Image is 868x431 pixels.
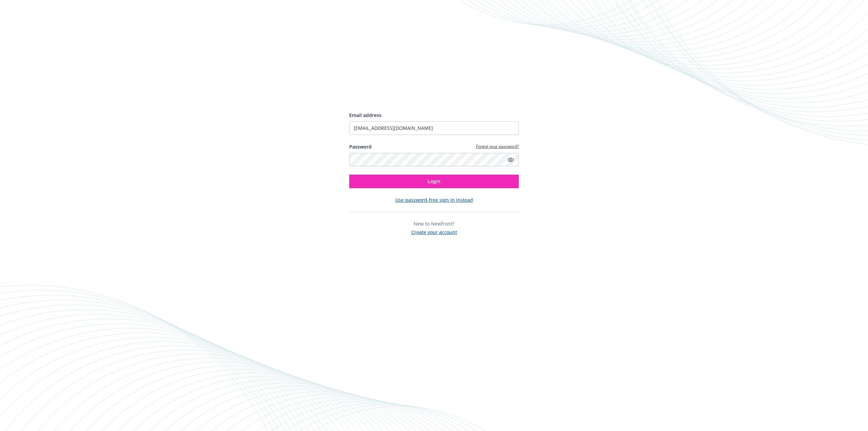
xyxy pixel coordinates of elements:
[349,87,413,99] img: Newfront logo
[349,175,519,188] button: Login
[414,220,454,227] span: New to Newfront?
[349,153,519,166] input: Enter your password
[349,112,381,118] span: Email address
[476,143,519,149] a: Forgot your password?
[428,178,440,184] span: Login
[507,156,515,164] a: Show password
[349,143,372,150] label: Password
[411,227,457,236] button: Create your account
[349,121,519,135] input: Enter your email
[395,196,473,203] button: Use password-free sign in instead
